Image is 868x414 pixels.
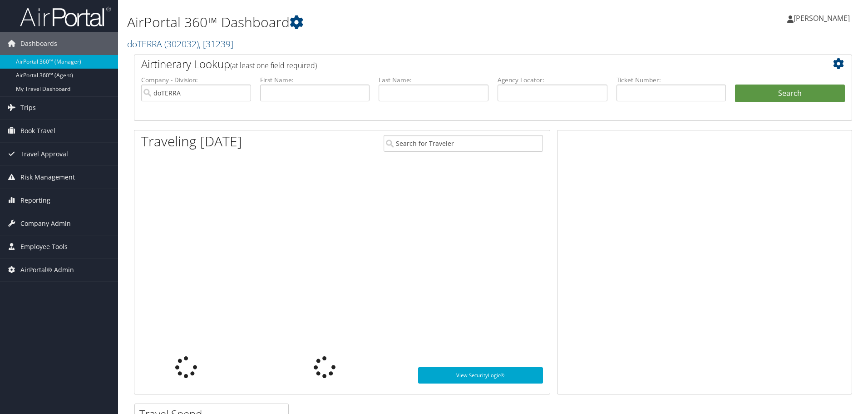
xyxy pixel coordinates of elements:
label: Ticket Number: [616,75,726,85]
span: Trips [20,96,36,119]
span: Book Travel [20,120,55,142]
a: View SecurityLogic® [418,367,543,384]
span: Dashboards [20,32,57,55]
label: Last Name: [379,75,488,85]
a: [PERSON_NAME] [787,5,859,32]
span: ( 302032 ) [164,38,199,50]
h1: AirPortal 360™ Dashboard [127,13,615,32]
span: Reporting [20,189,50,212]
span: (at least one field required) [230,60,317,70]
span: AirPortal® Admin [20,259,74,281]
img: airportal-logo.png [20,6,111,27]
label: Agency Locator: [498,75,607,85]
input: Search for Traveler [384,135,543,152]
span: Travel Approval [20,143,68,165]
span: [PERSON_NAME] [794,13,850,23]
h2: Airtinerary Lookup [141,56,785,72]
span: Employee Tools [20,235,68,258]
button: Search [735,85,845,103]
a: doTERRA [127,38,233,50]
span: Company Admin [20,212,71,235]
h1: Traveling [DATE] [141,132,242,151]
label: First Name: [260,75,370,85]
span: , [ 31239 ] [199,38,233,50]
label: Company - Division: [141,75,251,85]
span: Risk Management [20,166,75,189]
